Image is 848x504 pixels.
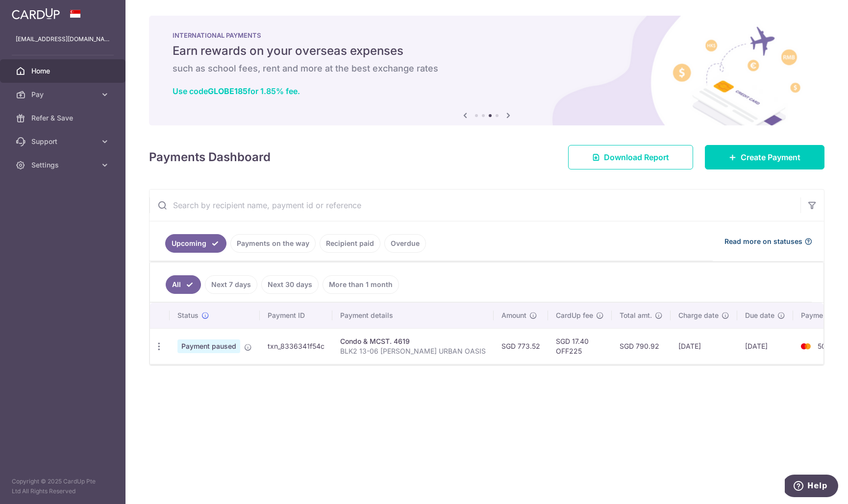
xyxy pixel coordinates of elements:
span: Home [31,66,96,76]
a: Payments on the way [230,234,316,253]
a: Recipient paid [320,234,380,253]
a: Read more on statuses [724,237,812,246]
b: GLOBE185 [208,86,248,96]
span: Settings [31,160,96,170]
th: Payment details [332,303,494,328]
span: Pay [31,90,96,99]
img: International Payment Banner [149,16,824,125]
span: Create Payment [741,151,800,163]
iframe: Opens a widget where you can find more information [785,475,838,499]
th: Payment ID [260,303,332,328]
span: Amount [501,311,526,320]
td: SGD 17.40 OFF225 [548,328,612,364]
a: More than 1 month [323,275,399,294]
p: BLK2 13-06 [PERSON_NAME] URBAN OASIS [340,346,486,356]
td: SGD 773.52 [494,328,548,364]
a: Use codeGLOBE185for 1.85% fee. [173,86,300,96]
span: Charge date [678,311,719,320]
span: CardUp fee [556,311,593,320]
a: Overdue [384,234,426,253]
h4: Payments Dashboard [149,148,271,166]
span: Read more on statuses [724,237,802,246]
img: CardUp [12,8,60,20]
a: Create Payment [705,145,824,169]
h6: such as school fees, rent and more at the best exchange rates [173,63,801,74]
span: Status [177,311,199,320]
span: 5063 [818,342,835,350]
span: Due date [745,311,774,320]
a: Next 7 days [205,275,257,294]
a: Download Report [568,145,693,169]
td: [DATE] [737,328,793,364]
img: Bank Card [796,340,816,352]
p: INTERNATIONAL PAYMENTS [173,31,801,39]
td: txn_8336341f54c [260,328,332,364]
td: [DATE] [671,328,737,364]
a: All [166,275,201,294]
span: Refer & Save [31,113,96,123]
span: Payment paused [177,339,240,353]
h5: Earn rewards on your overseas expenses [173,43,801,59]
span: Download Report [604,151,669,163]
a: Next 30 days [261,275,319,294]
div: Condo & MCST. 4619 [340,336,486,346]
input: Search by recipient name, payment id or reference [150,190,800,221]
a: Upcoming [165,234,226,253]
p: [EMAIL_ADDRESS][DOMAIN_NAME] [16,34,110,44]
span: Total amt. [620,311,652,320]
span: Support [31,137,96,146]
td: SGD 790.92 [612,328,671,364]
